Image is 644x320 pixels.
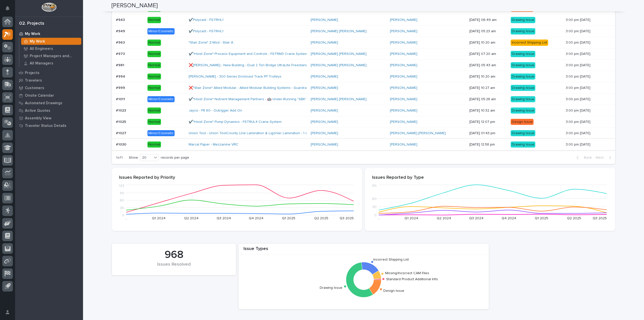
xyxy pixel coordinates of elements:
a: Assembly View [15,114,83,122]
tspan: 110 [372,184,377,188]
a: *Stair Zone* Z-Mod - Stair A [189,41,233,45]
a: [PERSON_NAME] [311,18,338,22]
a: ✔️Polycast - FSTRHL1 [189,18,223,22]
a: [PERSON_NAME] [390,29,417,33]
p: Issues Reported by Priority [119,175,355,181]
tspan: 90 [120,191,124,195]
text: Missing/Incorrect CAM Files [385,271,429,275]
p: 3:00 pm [DATE] [566,74,591,79]
text: Q4 2024 [249,217,263,220]
p: Traveler Status Details [25,124,66,128]
p: #981 [116,62,125,67]
div: Normal [147,141,161,148]
a: [PERSON_NAME] [390,41,417,45]
text: Q3 2024 [217,217,231,220]
p: All Managers [30,61,53,66]
button: Notifications [2,3,13,14]
a: Marcal Paper - Mezzanine VRC [189,143,238,147]
a: [PERSON_NAME] [PERSON_NAME] [311,97,367,101]
tr: #949#949 Minor/Cosmetic✔️Polycast - FSTRHL1 [PERSON_NAME] [PERSON_NAME] [PERSON_NAME] [DATE] 05:2... [112,26,615,37]
p: 3:00 pm [DATE] [566,40,591,45]
div: Issue Types [238,246,489,255]
span: Back [581,155,592,160]
a: All Managers [19,60,83,67]
a: [PERSON_NAME] [311,109,338,113]
a: Projects [15,69,83,77]
tr: #943#943 Normal✔️Polycast - FSTRHL1 [PERSON_NAME] [PERSON_NAME] [DATE] 06:49 amDrawing Issue3:00 ... [112,14,615,26]
p: 3:00 pm [DATE] [566,130,591,135]
text: … [125,217,127,220]
p: [DATE] 05:23 am [469,29,507,33]
p: #1027 [116,130,127,135]
p: Customers [25,86,44,90]
div: Drawing Issue [511,96,535,102]
p: [DATE] 06:49 am [469,18,507,22]
tspan: 30 [372,205,377,209]
p: 3:00 pm [DATE] [566,51,591,56]
p: #1011 [116,96,126,101]
text: Design Issue [383,289,404,293]
a: [PERSON_NAME] [311,131,338,135]
a: [PERSON_NAME] [PERSON_NAME] [390,131,446,135]
tr: #1023#1023 NormalJayco - Plt 60 - Outrigger Add On [PERSON_NAME] [PERSON_NAME] [DATE] 10:32 amDra... [112,105,615,116]
a: ❌*Stair Zone* Allied Modular - Allied Modular Building Systems - Guardrail 1 [189,86,310,90]
p: #999 [116,85,126,90]
a: ❌[PERSON_NAME] - New Building - Dual 2 Ton Bridge UltraLite Freestanding [189,63,312,67]
p: #1030 [116,141,127,147]
a: [PERSON_NAME] [390,143,417,147]
tr: #963#963 Normal*Stair Zone* Z-Mod - Stair A [PERSON_NAME] [PERSON_NAME] [DATE] 10:20 amIncorrect ... [112,37,615,48]
text: Q1 2025 [282,217,295,220]
p: #963 [116,40,126,45]
text: Q2 2025 [314,217,328,220]
div: Normal [147,119,161,125]
tspan: 0 [122,214,124,217]
p: [DATE] 12:07 pm [469,120,507,124]
p: Projects [25,71,39,75]
div: Normal [147,85,161,91]
p: Project Managers and Engineers [30,54,79,58]
text: Q4 2024 [502,217,516,220]
a: [PERSON_NAME] - 300 Series Enclosed Track FP Trolleys [189,75,281,79]
tspan: 60 [120,199,124,202]
p: 3:00 pm [DATE] [566,108,591,113]
text: Incorrect Shipping List [373,258,409,261]
div: Drawing Issue [511,51,535,57]
p: 3:00 pm [DATE] [566,141,591,147]
div: 02. Projects [19,21,44,26]
span: Next [596,155,607,160]
a: [PERSON_NAME] [PERSON_NAME] [311,52,367,56]
a: [PERSON_NAME] [390,63,417,67]
div: 20 [140,155,152,160]
div: Normal [147,40,161,46]
p: records per page [161,156,189,160]
button: Next [594,155,615,160]
p: My Work [30,39,45,44]
tr: #994#994 Normal[PERSON_NAME] - 300 Series Enclosed Track FP Trolleys [PERSON_NAME] [PERSON_NAME] ... [112,71,615,82]
a: [PERSON_NAME] [PERSON_NAME] [311,29,367,33]
div: Normal [147,17,161,23]
a: My Work [15,30,83,38]
div: Drawing Issue [511,62,535,68]
a: [PERSON_NAME] [390,97,417,101]
a: ✔️Polycast - FSTRHL1 [189,29,223,33]
div: Normal [147,108,161,114]
a: [PERSON_NAME] [311,120,338,124]
p: 3:00 pm [DATE] [566,85,591,90]
div: Minor/Cosmetic [147,130,175,136]
p: #1025 [116,119,127,124]
tspan: 30 [120,206,124,209]
tspan: 60 [372,197,377,200]
a: [PERSON_NAME] [311,143,338,147]
a: Customers [15,84,83,92]
a: [PERSON_NAME] [311,75,338,79]
div: 968 [120,248,227,261]
div: Drawing Issue [511,141,535,148]
div: Minor/Cosmetic [147,96,175,102]
p: Issues Reported by Type [372,175,608,181]
p: 3:00 pm [DATE] [566,96,591,101]
p: [DATE] 12:58 pm [469,143,507,147]
text: Q1 2025 [535,217,548,220]
a: [PERSON_NAME] [311,41,338,45]
a: Jayco - Plt 60 - Outrigger Add On [189,109,242,113]
p: [DATE] 10:20 am [469,75,507,79]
